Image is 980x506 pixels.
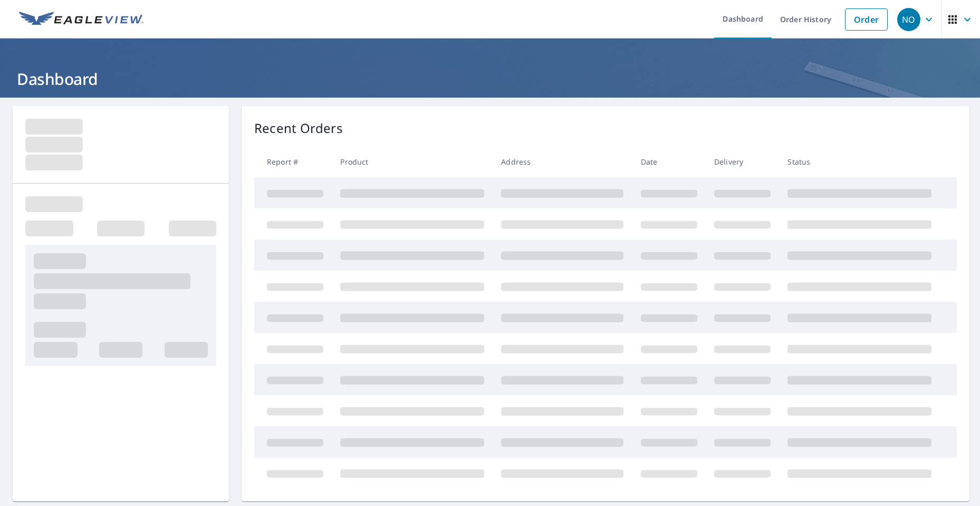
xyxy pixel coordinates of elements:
th: Status [779,146,940,177]
div: NO [897,8,920,31]
th: Address [493,146,632,177]
th: Product [332,146,493,177]
h1: Dashboard [13,68,967,90]
a: Order [845,8,888,31]
th: Delivery [706,146,779,177]
p: Recent Orders [254,119,343,138]
img: EV Logo [19,12,143,27]
th: Date [632,146,706,177]
th: Report # [254,146,332,177]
